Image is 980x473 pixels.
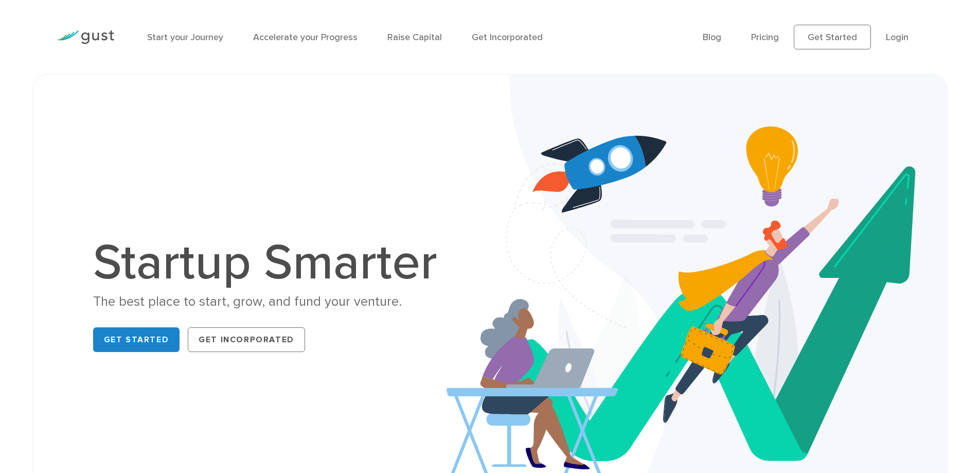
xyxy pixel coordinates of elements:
[57,30,114,44] img: Gust Logo
[472,32,543,43] a: Get Incorporated
[93,293,448,311] div: The best place to start, grow, and fund your venture.
[703,32,721,43] a: Blog
[751,32,779,43] a: Pricing
[794,25,871,49] a: Get Started
[886,32,908,43] a: Login
[387,32,442,43] a: Raise Capital
[93,238,448,288] h1: Startup Smarter
[93,327,180,352] a: Get Started
[188,327,305,352] a: Get Incorporated
[253,32,358,43] a: Accelerate your Progress
[147,32,223,43] a: Start your Journey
